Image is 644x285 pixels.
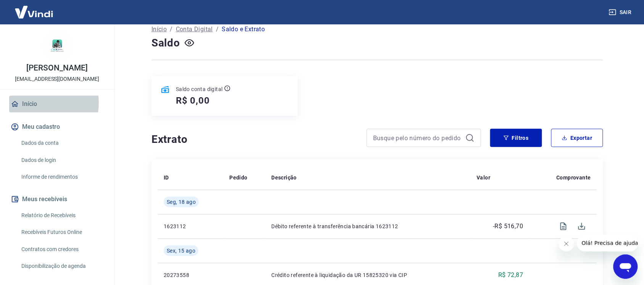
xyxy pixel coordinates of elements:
a: Contratos com credores [18,242,105,257]
p: Pedido [229,174,247,181]
button: Sair [607,5,635,19]
p: Descrição [272,174,297,181]
h5: R$ 0,00 [176,94,210,107]
p: / [170,25,172,34]
p: 1623112 [164,223,217,230]
p: Saldo conta digital [176,85,223,93]
img: Vindi [9,0,59,24]
img: 05ab7263-a09e-433c-939c-41b569d985b7.jpeg [42,30,72,61]
a: Disponibilização de agenda [18,258,105,274]
a: Dados da conta [18,135,105,151]
span: Seg, 18 ago [167,198,196,206]
p: Valor [477,174,491,181]
iframe: Mensagem da empresa [577,235,638,251]
a: Início [9,96,105,112]
p: Crédito referente à liquidação da UR 15825320 via CIP [272,271,465,279]
button: Meus recebíveis [9,191,105,208]
a: Dados de login [18,152,105,168]
p: R$ 72,87 [498,271,523,280]
p: [PERSON_NAME] [26,64,87,72]
p: 20273558 [164,271,217,279]
a: Informe de rendimentos [18,169,105,185]
iframe: Fechar mensagem [559,236,574,251]
span: Olá! Precisa de ajuda? [5,5,64,11]
p: -R$ 516,70 [493,222,523,231]
a: Recebíveis Futuros Online [18,224,105,240]
a: Relatório de Recebíveis [18,208,105,223]
p: Comprovante [557,174,591,181]
input: Busque pelo número do pedido [373,132,462,144]
p: Débito referente à transferência bancária 1623112 [272,223,465,230]
h4: Saldo [151,35,180,51]
button: Filtros [490,129,542,147]
a: Início [151,25,167,34]
p: Saldo e Extrato [222,25,265,34]
p: ID [164,174,169,181]
p: [EMAIL_ADDRESS][DOMAIN_NAME] [15,75,99,83]
p: / [216,25,219,34]
h4: Extrato [151,132,357,147]
span: Download [573,217,591,235]
iframe: Botão para abrir a janela de mensagens [613,255,638,279]
button: Meu cadastro [9,118,105,135]
span: Sex, 15 ago [167,247,195,255]
a: Conta Digital [176,25,213,34]
span: Visualizar [554,217,573,235]
button: Exportar [551,129,603,147]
